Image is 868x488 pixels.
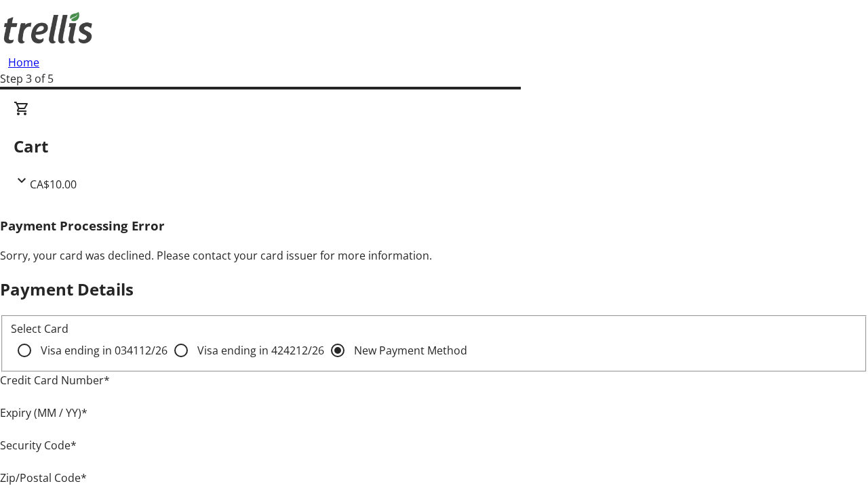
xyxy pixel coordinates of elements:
span: CA$10.00 [30,177,77,192]
span: Visa ending in 4242 [197,343,324,358]
div: Select Card [11,321,857,337]
span: 12/26 [296,343,324,358]
h2: Cart [14,134,854,159]
span: Visa ending in 0341 [41,343,167,358]
span: 12/26 [139,343,167,358]
label: New Payment Method [351,342,467,359]
div: CartCA$10.00 [14,100,854,192]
